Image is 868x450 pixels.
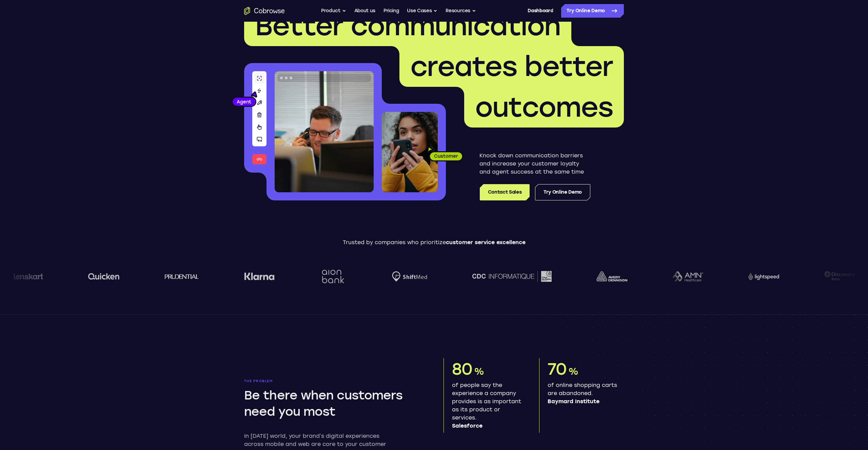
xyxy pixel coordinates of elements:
[382,112,438,192] img: A customer holding their phone
[452,381,523,430] p: of people say the experience a company provides is as important as its product or services.
[336,271,371,282] img: Shiftmed
[548,359,567,379] span: 70
[479,152,590,176] p: Knock down communication barriers and increase your customer loyalty and agent success at the sam...
[383,4,399,18] a: Pricing
[410,50,613,83] span: creates better
[616,271,647,282] img: AMN Healthcare
[263,263,291,290] img: Aion Bank
[446,239,526,246] span: customer service excellence
[540,271,571,281] img: avery-dennison
[321,4,346,18] button: Product
[188,272,218,280] img: Klarna
[474,366,484,377] span: %
[480,184,530,200] a: Contact Sales
[475,91,613,123] span: outcomes
[561,4,624,18] a: Try Online Demo
[452,422,523,430] span: Salesforce
[528,4,553,18] a: Dashboard
[452,359,472,379] span: 80
[416,271,495,281] img: CDC Informatique
[255,9,560,42] span: Better communication
[275,71,374,192] img: A customer support agent talking on the phone
[548,397,618,406] span: Baymard Institute
[535,184,590,200] a: Try Online Demo
[446,4,476,18] button: Resources
[244,7,285,15] a: Go to the home page
[354,4,375,18] a: About us
[692,273,723,280] img: Lightspeed
[244,379,425,383] p: The problem
[548,381,618,406] p: of online shopping carts are abandoned.
[244,387,422,420] h2: Be there when customers need you most
[407,4,437,18] button: Use Cases
[768,269,799,283] img: Discovery Bank
[568,366,578,377] span: %
[108,274,143,279] img: prudential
